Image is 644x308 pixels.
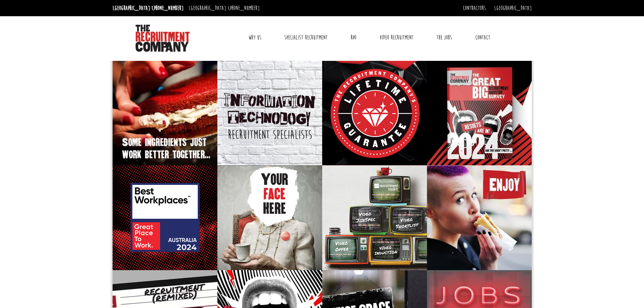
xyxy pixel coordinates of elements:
[470,29,495,46] a: Contact
[375,29,419,46] a: Video Recruitment
[152,4,184,12] a: [PHONE_NUMBER]
[431,29,457,46] a: The Jobs
[345,29,361,46] a: RPO
[187,3,261,14] li: [GEOGRAPHIC_DATA]:
[279,29,333,46] a: Specialist Recruitment
[243,29,266,46] a: Why Us
[463,4,486,12] a: Contractors
[136,25,190,52] img: The Recruitment Company
[228,4,260,12] a: [PHONE_NUMBER]
[494,4,532,12] a: [GEOGRAPHIC_DATA]
[111,3,185,14] li: [GEOGRAPHIC_DATA]:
